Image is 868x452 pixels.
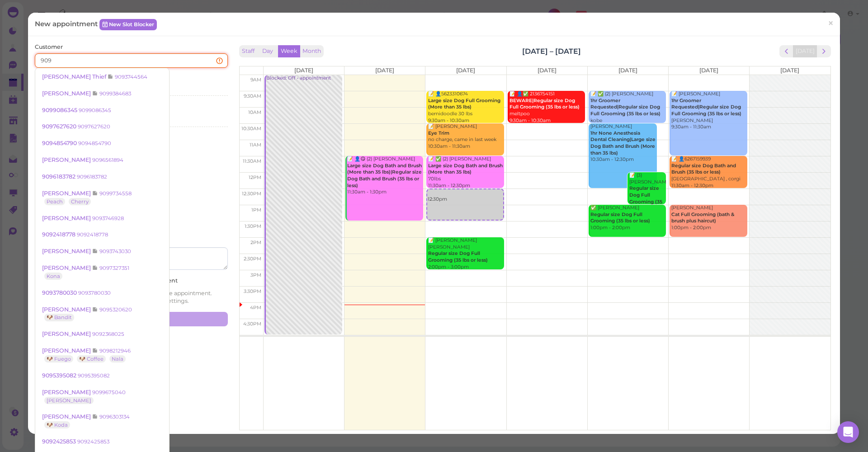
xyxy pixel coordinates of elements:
span: New appointment [35,19,99,28]
span: Note [92,90,99,97]
span: 10am [248,109,261,115]
div: 📝 (3) [PERSON_NAME] 12:00pm - 1:00pm [629,172,666,226]
span: [PERSON_NAME] [42,306,92,313]
span: 1:30pm [245,223,261,229]
b: 1hr None Anesthesia Dental Cleaning|Large size Dog Bath and Brush (More than 35 lbs) [590,130,656,156]
span: 9095395082 [42,372,78,379]
small: 9099086345 [79,107,111,113]
span: 10:30am [241,126,261,132]
div: 📝 👤6267159939 [GEOGRAPHIC_DATA] , corgi 11:30am - 12:30pm [671,156,747,189]
small: 9096303134 [99,414,130,420]
b: Large size Dog Full Grooming (More than 35 lbs) [428,98,500,110]
button: Staff [239,45,257,57]
small: 9096561894 [92,157,123,163]
div: Blocked: Off • appointment [266,75,342,82]
div: [PERSON_NAME] 10:30am - 12:30pm [590,123,657,163]
div: 📝 ✅ (2) [PERSON_NAME] kobe [PERSON_NAME] 9:30am - 10:30am [590,91,666,137]
span: 2:30pm [244,256,261,262]
span: [DATE] [780,67,799,74]
input: Search by name or phone [35,53,227,68]
small: 9092368025 [92,331,124,337]
small: 9093746928 [92,215,124,221]
div: 📝 ✅ (2) [PERSON_NAME] 70lbs 11:30am - 12:30pm [428,156,504,189]
button: [DATE] [793,45,817,57]
small: 9097627620 [78,123,110,130]
div: 📝 👤5623310674 bernidoodle 30 lbs 9:30am - 10:30am [428,91,504,124]
span: Note [92,248,99,254]
span: × [828,17,834,30]
span: 9097627620 [42,123,78,130]
b: Eye Trim [428,130,449,136]
span: [PERSON_NAME] [42,347,92,354]
div: ✅ [PERSON_NAME] 1:00pm - 2:00pm [590,205,666,231]
span: Note [108,73,115,80]
span: 9094854790 [42,140,78,146]
span: 1pm [251,207,261,213]
h2: [DATE] – [DATE] [522,46,581,56]
small: 9094854790 [78,140,111,146]
span: [PERSON_NAME] [42,156,92,163]
span: [DATE] [538,67,557,74]
span: Note [92,413,99,420]
a: 🐶 Koda [44,421,70,428]
a: [PERSON_NAME] [44,397,94,404]
span: [PERSON_NAME] [42,389,92,395]
span: 11:30am [243,158,261,164]
a: Cherry [69,198,91,205]
small: 9099734558 [99,190,132,197]
small: 9099675040 [92,389,126,395]
b: BEWARE|Regular size Dog Full Grooming (35 lbs or less) [509,98,580,110]
div: Open Intercom Messenger [837,421,859,443]
button: Week [278,45,300,57]
span: 11am [250,142,261,148]
span: [PERSON_NAME] Thief [42,73,108,80]
small: 9095395082 [78,372,110,379]
b: Regular size Dog Full Grooming (35 lbs or less) [428,250,488,263]
b: Regular size Dog Full Grooming (35 lbs or less) [629,185,662,211]
small: 9095320620 [99,306,132,313]
span: 9:30am [244,93,261,99]
small: 9097327351 [99,265,129,271]
b: 1hr Groomer Requested|Regular size Dog Full Grooming (35 lbs or less) [590,98,660,117]
span: [DATE] [294,67,313,74]
b: Regular size Dog Bath and Brush (35 lbs or less) [671,163,736,175]
span: 12pm [249,174,261,180]
span: 9099086345 [42,107,79,113]
span: Note [92,190,99,197]
span: [DATE] [618,67,637,74]
span: Note [92,347,99,354]
span: [PERSON_NAME] [42,190,92,197]
span: [PERSON_NAME] [42,413,92,420]
a: Kona [44,273,62,280]
span: [PERSON_NAME] [42,215,92,221]
span: 9096183782 [42,173,77,180]
small: 9099384683 [99,90,131,97]
small: 9092425853 [77,438,109,445]
small: 9093743030 [99,248,131,254]
span: 3:30pm [244,288,261,294]
b: Cat Full Grooming (bath & brush plus haircut) [671,212,734,224]
span: 4:30pm [243,321,261,327]
b: Large size Dog Bath and Brush (More than 35 lbs) [428,163,503,175]
a: 🐶 Bandit [44,314,74,321]
a: Nala [109,355,126,363]
span: 9am [250,77,261,83]
small: 9093780030 [78,290,111,296]
label: Customer [35,43,63,51]
span: [DATE] [375,67,394,74]
div: 📝 👤😋 (2) [PERSON_NAME] 11:30am - 1:30pm [347,156,423,196]
a: 🐶 Fuego [44,355,73,363]
div: 12:30pm [427,189,503,202]
span: 9093780030 [42,289,78,296]
b: 1hr Groomer Requested|Regular size Dog Full Grooming (35 lbs or less) [671,98,741,117]
span: Note [92,306,99,313]
div: 📝 [PERSON_NAME] [PERSON_NAME] 2:00pm - 3:00pm [428,237,504,270]
span: 12:30pm [242,191,261,197]
a: Peach [44,198,65,205]
div: 📝 👤✅ 2136754151 meltpoo 9:30am - 10:30am [509,91,585,124]
span: 3pm [250,272,261,278]
small: 9093744564 [115,74,147,80]
button: prev [779,45,793,57]
a: 🐶 Coffee [77,355,106,363]
button: Day [257,45,278,57]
